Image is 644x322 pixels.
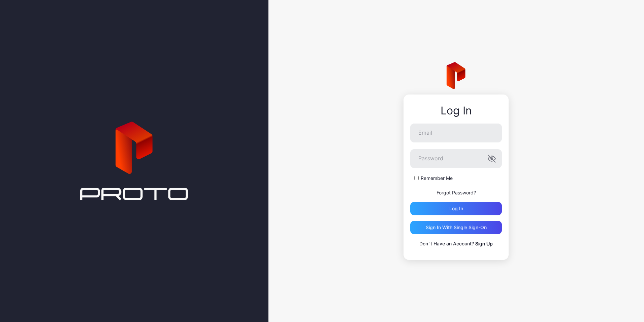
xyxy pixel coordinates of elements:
[437,190,476,195] a: Forgot Password?
[410,240,502,248] p: Don`t Have an Account?
[475,241,493,246] a: Sign Up
[410,221,502,234] button: Sign in With Single Sign-On
[449,206,463,211] div: Log in
[421,175,453,182] label: Remember Me
[426,225,487,230] div: Sign in With Single Sign-On
[410,202,502,215] button: Log in
[410,105,502,117] div: Log In
[410,124,502,142] input: Email
[410,149,502,168] input: Password
[488,155,496,163] button: Password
